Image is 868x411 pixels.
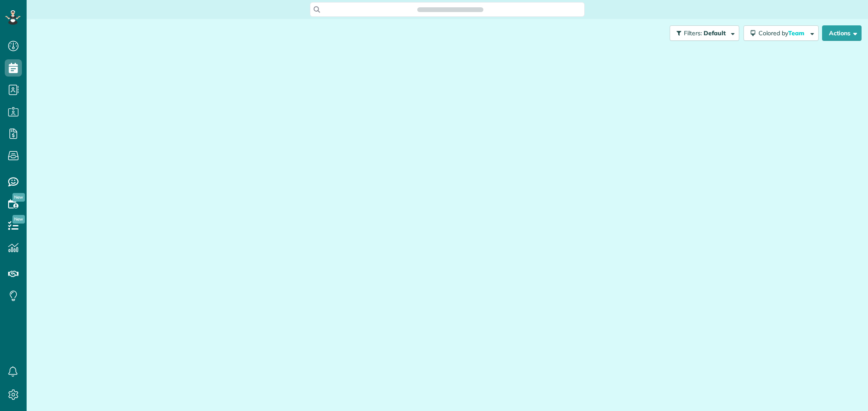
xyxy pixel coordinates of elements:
span: Filters: [684,29,702,37]
span: New [12,215,25,224]
a: Filters: Default [665,25,739,41]
span: Search ZenMaid… [426,5,474,14]
span: Default [704,29,726,37]
button: Actions [822,25,862,41]
span: Colored by [759,29,807,37]
span: Team [788,29,806,37]
span: New [12,193,25,202]
button: Colored byTeam [744,25,819,41]
button: Filters: Default [670,25,739,41]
